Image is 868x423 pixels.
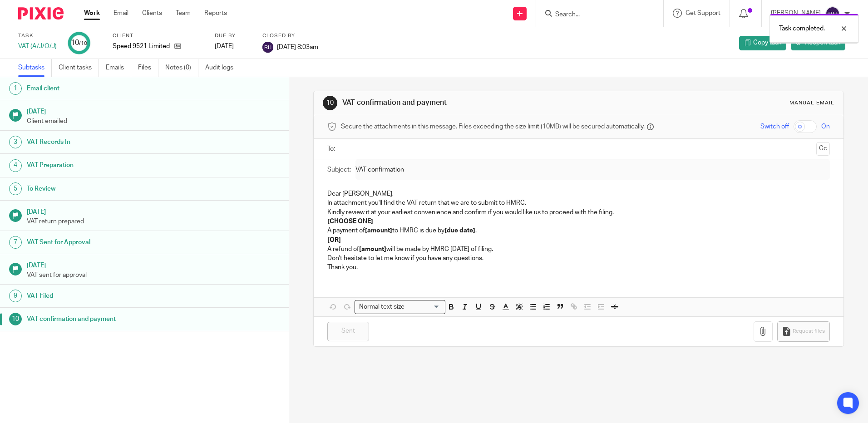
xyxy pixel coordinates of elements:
p: VAT return prepared [27,217,280,226]
label: Task [18,32,57,39]
div: 1 [9,82,22,95]
p: Kindly review it at your earliest convenience and confirm if you would like us to proceed with th... [327,208,829,217]
a: Clients [142,9,162,18]
div: 5 [9,182,22,195]
h1: VAT Records In [27,135,196,149]
h1: [DATE] [27,259,280,270]
p: Thank you. [327,263,829,272]
a: Files [138,59,158,77]
strong: [CHOOSE ONE] [327,218,373,225]
strong: [OR] [327,237,341,243]
div: Manual email [789,99,834,107]
a: Emails [106,59,131,77]
a: Email [113,9,128,18]
button: Request files [777,321,830,342]
img: Pixie [18,7,64,20]
a: Reports [204,9,227,18]
label: Subject: [327,165,351,174]
a: Client tasks [59,59,99,77]
div: 9 [9,290,22,302]
label: Due by [215,32,251,39]
div: VAT (A/J/O/J) [18,42,57,51]
h1: VAT Preparation [27,158,196,172]
div: 3 [9,136,22,148]
a: Team [176,9,191,18]
a: Work [84,9,100,18]
img: svg%3E [825,6,840,21]
span: [DATE] 8:03am [277,44,318,50]
div: 10 [71,38,87,48]
p: VAT sent for approval [27,271,280,280]
div: [DATE] [215,42,251,51]
strong: [amount] [365,227,392,234]
button: Cc [816,142,830,156]
a: Audit logs [205,59,240,77]
p: Task completed. [779,24,825,33]
a: Notes (0) [165,59,198,77]
img: svg%3E [262,42,273,53]
div: Search for option [355,300,445,314]
p: Don't hesitate to let me know if you have any questions. [327,254,829,263]
span: Normal text size [357,302,406,312]
p: In attachment you'll find the VAT return that we are to submit to HMRC. [327,198,829,207]
strong: [due date] [444,227,475,234]
p: Client emailed [27,117,280,126]
span: Request files [793,328,825,335]
p: A payment of to HMRC is due by . [327,226,829,235]
input: Sent [327,322,369,341]
span: Secure the attachments in this message. Files exceeding the size limit (10MB) will be secured aut... [341,122,645,131]
label: To: [327,144,337,153]
h1: [DATE] [27,105,280,116]
p: A refund of will be made by HMRC [DATE] of filing. [327,245,829,254]
div: 4 [9,159,22,172]
p: Speed 9521 Limited [113,42,170,51]
h1: To Review [27,182,196,196]
h1: VAT confirmation and payment [27,312,196,326]
a: Subtasks [18,59,52,77]
div: 10 [9,313,22,325]
span: On [821,122,830,131]
input: Search for option [407,302,440,312]
h1: Email client [27,82,196,95]
div: 7 [9,236,22,249]
small: /10 [79,41,87,46]
label: Client [113,32,203,39]
h1: VAT Sent for Approval [27,236,196,249]
span: Switch off [760,122,789,131]
h1: [DATE] [27,205,280,216]
div: 10 [323,96,337,110]
h1: VAT confirmation and payment [342,98,598,108]
label: Closed by [262,32,318,39]
strong: [amount] [359,246,386,252]
p: Dear [PERSON_NAME], [327,189,829,198]
h1: VAT Filed [27,289,196,303]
